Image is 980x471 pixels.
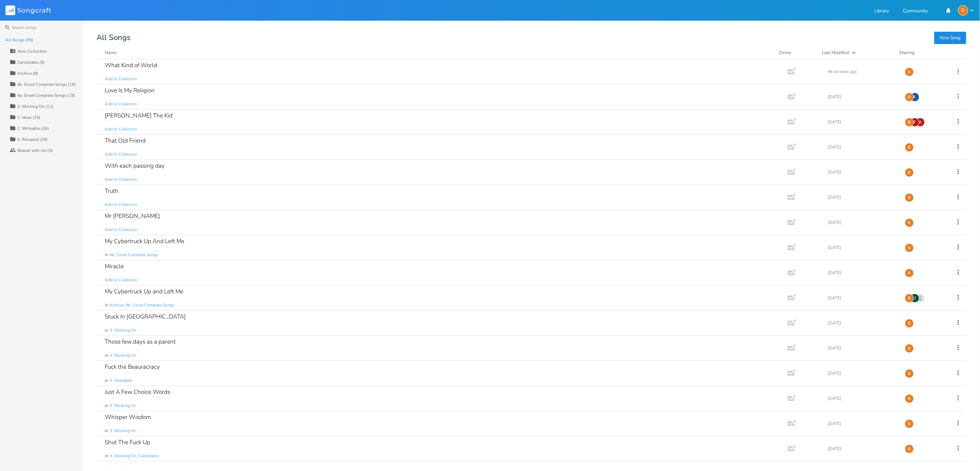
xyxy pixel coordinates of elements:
[105,138,146,144] div: That Old Friend
[105,364,160,370] div: Fuck the Beauracracy
[105,263,124,269] div: Miracle
[905,67,914,76] div: Brian Lawley
[110,353,136,358] span: 3. Working On
[105,101,137,107] span: Add to Collection
[105,227,137,233] span: Add to Collection
[905,168,914,177] div: Brian Lawley
[910,118,919,127] div: fehrenbach
[105,453,108,459] span: in
[828,396,897,400] div: [DATE]
[105,277,137,283] span: Add to Collection
[17,115,40,119] div: 1. Ideas (15)
[905,143,914,152] div: Brian Lawley
[105,414,151,420] div: Whisper Wisdom
[905,93,914,102] div: Brian Lawley
[110,302,174,308] span: Archive, 4b. Good Complete Songs
[828,145,897,149] div: [DATE]
[905,344,914,353] div: Brian Lawley
[105,378,108,384] span: in
[105,76,137,82] span: Add to Collection
[828,346,897,350] div: [DATE]
[96,34,966,41] div: All Songs
[17,71,38,75] div: Archive (8)
[105,302,108,308] span: in
[110,428,136,434] span: 3. Working On
[828,296,897,300] div: [DATE]
[105,428,108,434] span: in
[828,220,897,224] div: [DATE]
[828,120,897,124] div: [DATE]
[105,177,137,182] span: Add to Collection
[822,50,849,56] div: Last Modified
[105,439,150,445] div: Shut The Fuck Up
[828,195,897,199] div: [DATE]
[905,118,914,127] div: Brian Lawley
[105,464,129,470] div: Incognito
[105,339,176,345] div: Those few days as a parent
[934,32,966,44] button: New Song
[17,49,47,53] div: New Collection
[17,137,48,142] div: 5. Released (19)
[105,126,137,132] span: Add to Collection
[110,453,159,459] span: 3. Working On, Candidates
[874,9,889,14] a: Library
[105,289,183,294] div: My Cybertruck Up and Left Me
[105,151,137,157] span: Add to Collection
[17,93,75,97] div: 4a. Great Complete Songs (15)
[958,5,974,15] button: B
[828,95,897,99] div: [DATE]
[905,243,914,252] div: Brian Lawley
[828,321,897,325] div: [DATE]
[828,371,897,375] div: [DATE]
[105,238,184,244] div: My Cybertruck Up And Left Me
[105,50,117,56] div: Name
[905,218,914,227] div: Brian Lawley
[17,60,44,64] div: Candidates (5)
[105,252,108,258] span: in
[905,419,914,428] div: Brian Lawley
[828,421,897,426] div: [DATE]
[905,444,914,453] div: Brian Lawley
[905,294,914,303] div: Brian Lawley
[828,271,897,275] div: [DATE]
[6,38,33,42] div: All Songs (95)
[905,369,914,378] div: Brian Lawley
[828,245,897,250] div: [DATE]
[905,319,914,328] div: Brian Lawley
[110,378,132,384] span: 2. Writeable
[105,353,108,358] span: in
[110,252,158,258] span: 4b. Good Complete Songs
[105,403,108,409] span: in
[899,49,940,56] div: Sharing
[916,294,925,303] img: Jason Harris
[105,202,137,208] span: Add to Collection
[105,188,119,194] div: Truth
[17,82,76,86] div: 4b. Good Complete Songs (16)
[17,126,49,130] div: 2. Writeable (16)
[105,49,771,56] button: Name
[110,327,136,333] span: 3. Working On
[822,49,891,56] button: Last Modified
[828,70,897,74] div: 46 seconds ago
[105,163,165,169] div: With each passing day
[105,87,155,93] div: Love Is My Religion
[17,148,53,153] div: Shared with me (0)
[910,93,919,102] div: kbdeichmann
[105,213,160,219] div: Mr [PERSON_NAME]
[105,62,157,68] div: What Kind of World
[105,113,173,118] div: [PERSON_NAME] The Kid
[828,447,897,451] div: [DATE]
[905,394,914,403] div: Brian Lawley
[105,389,170,395] div: Just A Few Choice Words
[110,403,136,409] span: 3. Working On
[105,314,186,320] div: Stuck In [GEOGRAPHIC_DATA]
[910,294,919,303] div: jason
[905,193,914,202] div: Brian Lawley
[958,5,968,15] div: Brian Lawley
[905,269,914,278] div: Brian Lawley
[105,327,108,333] span: in
[779,49,814,56] div: Demo
[17,104,53,108] div: 3. Working On (11)
[903,9,928,14] a: Community
[828,170,897,174] div: [DATE]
